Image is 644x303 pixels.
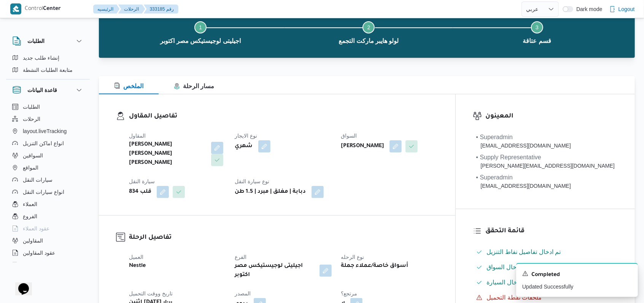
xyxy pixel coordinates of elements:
[9,149,87,162] button: السواقين
[118,5,145,14] button: الرحلات
[476,182,571,190] div: [EMAIL_ADDRESS][DOMAIN_NAME]
[174,83,214,89] span: مسار الرحلة
[129,140,206,168] b: [PERSON_NAME] [PERSON_NAME] [PERSON_NAME]
[93,5,120,14] button: الرئيسيه
[23,224,49,233] span: عقود العملاء
[23,260,54,270] span: اجهزة التليفون
[476,173,571,190] span: • Superadmin mostafa.elrouby@illa.com.eg
[487,264,528,270] span: تم ادخال السواق
[285,12,453,52] button: لولو هايبر ماركت التجمع
[27,36,45,46] h3: الطلبات
[367,24,370,30] span: 2
[341,142,384,151] b: [PERSON_NAME]
[23,212,37,221] span: الفروع
[23,200,37,209] span: العملاء
[23,65,73,75] span: متابعة الطلبات النشطة
[235,262,315,280] b: اجيليتى لوجيستيكس مصر اكتوبر
[144,5,178,14] button: 333185 رقم
[341,262,408,271] b: أسواق خاصة/عملاء جملة
[23,151,43,160] span: السواقين
[476,142,571,150] div: [EMAIL_ADDRESS][DOMAIN_NAME]
[23,248,55,257] span: عقود المقاولين
[116,12,285,52] button: اجيليتى لوجيستيكس مصر اكتوبر
[23,53,59,62] span: إنشاء طلب جديد
[9,125,87,137] button: layout.liveTracking
[9,113,87,125] button: الرحلات
[129,111,438,122] h3: تفاصيل المقاول
[9,259,87,271] button: اجهزة التليفون
[531,271,560,280] span: Completed
[487,263,528,272] span: تم ادخال السواق
[199,24,202,30] span: 1
[487,293,542,302] span: ملحقات نقطة التحميل
[339,36,399,46] span: لولو هايبر ماركت التجمع
[235,254,247,260] span: الفرع
[235,133,258,139] span: نوع الايجار
[235,290,251,297] span: المصدر
[160,36,240,46] span: اجيليتى لوجيستيكس مصر اكتوبر
[23,102,40,111] span: الطلبات
[476,133,571,142] div: • Superadmin
[129,290,173,297] span: تاريخ ووقت التحميل
[341,254,364,260] span: نوع الرحله
[8,273,32,295] iframe: chat widget
[10,3,21,14] img: X8yXhbKr1z7QwAAAABJRU5ErkJggg==
[235,178,270,184] span: نوع سيارة النقل
[23,127,67,136] span: layout.liveTracking
[606,2,638,17] button: Logout
[23,236,43,245] span: المقاولين
[6,52,90,79] div: الطلبات
[114,83,143,89] span: الملخص
[9,186,87,198] button: انواع سيارات النقل
[487,249,561,255] span: تم ادخال تفاصيل نفاط التنزيل
[6,101,90,265] div: قاعدة البيانات
[522,270,632,280] div: Notification
[619,5,635,14] span: Logout
[235,187,306,197] b: دبابة | مغلق | مبرد | 1.5 طن
[476,162,615,170] div: [PERSON_NAME][EMAIL_ADDRESS][DOMAIN_NAME]
[23,139,64,148] span: انواع اماكن التنزيل
[23,187,64,197] span: انواع سيارات النقل
[573,6,602,12] span: Dark mode
[536,24,539,30] span: 3
[476,153,615,170] span: • Supply Representative mohamed.sabry@illa.com.eg
[473,246,618,258] button: تم ادخال تفاصيل نفاط التنزيل
[522,283,632,291] p: Updated Successfully
[129,254,143,260] span: العميل
[486,226,618,236] h3: قائمة التحقق
[12,36,84,46] button: الطلبات
[129,187,151,197] b: 834 قلب
[523,36,551,46] span: قسم عتاقة
[487,279,529,286] span: تم ادخال السيارة
[341,290,357,297] span: مرتجع؟
[9,210,87,222] button: الفروع
[476,133,571,150] span: • Superadmin karim.ragab@illa.com.eg
[341,133,357,139] span: السواق
[9,222,87,235] button: عقود العملاء
[453,12,621,52] button: قسم عتاقة
[9,198,87,210] button: العملاء
[486,111,618,122] h3: المعينون
[129,133,146,139] span: المقاول
[9,137,87,149] button: انواع اماكن التنزيل
[23,114,40,124] span: الرحلات
[476,153,615,162] div: • Supply Representative
[23,175,52,184] span: سيارات النقل
[235,142,253,151] b: شهري
[487,247,561,257] span: تم ادخال تفاصيل نفاط التنزيل
[23,163,38,172] span: المواقع
[473,276,618,289] button: تم ادخال السيارة
[129,233,438,243] h3: تفاصيل الرحلة
[27,86,57,95] h3: قاعدة البيانات
[9,235,87,247] button: المقاولين
[9,247,87,259] button: عقود المقاولين
[9,101,87,113] button: الطلبات
[12,86,84,95] button: قاعدة البيانات
[43,6,61,12] b: Center
[9,52,87,64] button: إنشاء طلب جديد
[129,178,155,184] span: سيارة النقل
[487,278,529,287] span: تم ادخال السيارة
[9,64,87,76] button: متابعة الطلبات النشطة
[9,162,87,174] button: المواقع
